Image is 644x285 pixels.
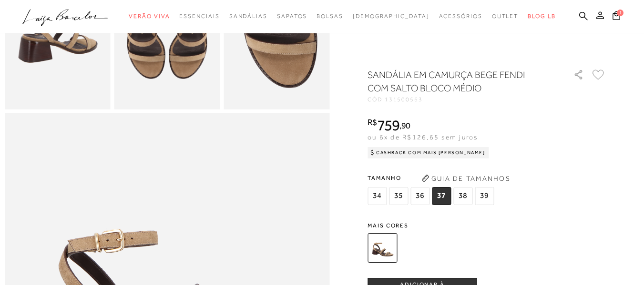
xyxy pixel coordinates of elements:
[399,121,410,130] i: ,
[368,171,496,185] span: Tamanho
[368,97,558,102] div: CÓD:
[610,10,623,23] button: 1
[368,118,377,127] i: R$
[439,13,482,20] span: Acessórios
[377,117,399,134] span: 759
[317,8,343,25] a: categoryNavScreenReaderText
[528,8,555,25] a: BLOG LB
[492,13,519,20] span: Outlet
[475,187,494,205] span: 39
[229,13,267,20] span: Sandálias
[277,8,307,25] a: categoryNavScreenReaderText
[179,8,219,25] a: categoryNavScreenReaderText
[179,13,219,20] span: Essenciais
[353,8,429,25] a: noSubCategoriesText
[385,96,423,103] span: 131500563
[368,147,489,158] div: Cashback com Mais [PERSON_NAME]
[492,8,519,25] a: categoryNavScreenReaderText
[368,68,546,95] h1: SANDÁLIA EM CAMURÇA BEGE FENDI COM SALTO BLOCO MÉDIO
[229,8,267,25] a: categoryNavScreenReaderText
[432,187,451,205] span: 37
[129,13,170,20] span: Verão Viva
[129,8,170,25] a: categoryNavScreenReaderText
[389,187,408,205] span: 35
[368,223,606,228] span: Mais cores
[277,13,307,20] span: Sapatos
[368,233,397,263] img: SANDÁLIA EM CAMURÇA BEGE FENDI COM SALTO BLOCO MÉDIO
[410,187,429,205] span: 36
[353,13,429,20] span: [DEMOGRAPHIC_DATA]
[317,13,343,20] span: Bolsas
[453,187,472,205] span: 38
[401,120,410,130] span: 90
[418,171,513,186] button: Guia de Tamanhos
[528,13,555,20] span: BLOG LB
[368,187,387,205] span: 34
[439,8,482,25] a: categoryNavScreenReaderText
[368,133,478,141] span: ou 6x de R$126,65 sem juros
[617,10,624,16] span: 1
